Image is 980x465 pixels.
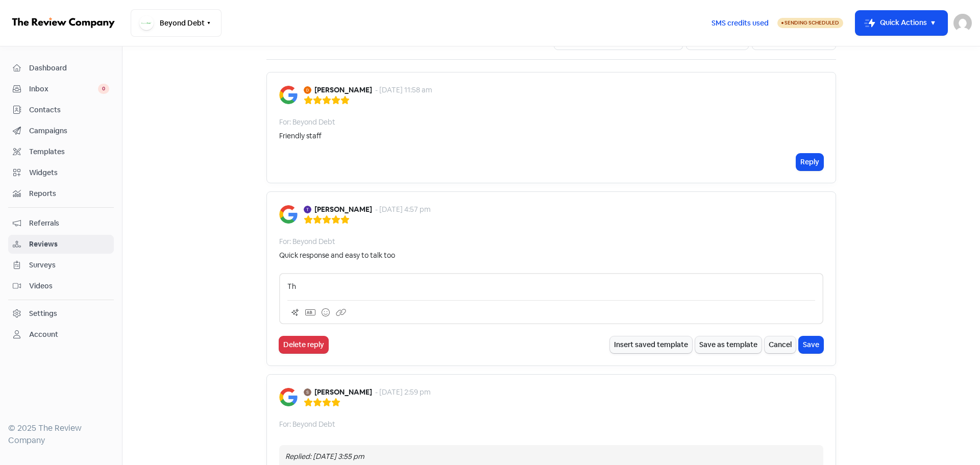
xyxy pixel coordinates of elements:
span: 0 [98,84,109,94]
b: [PERSON_NAME] [314,204,372,215]
img: User [953,14,972,32]
a: Settings [8,304,114,323]
a: Referrals [8,214,114,233]
div: - [DATE] 4:57 pm [375,204,431,215]
span: Templates [29,146,109,157]
div: For: Beyond Debt [279,117,335,128]
a: Inbox 0 [8,80,114,99]
a: Widgets [8,163,114,182]
a: Dashboard [8,59,114,78]
div: Settings [29,308,57,319]
button: Reply [796,154,823,170]
a: Reports [8,184,114,203]
button: Insert saved template [610,336,692,353]
div: - [DATE] 2:59 pm [375,387,431,398]
div: For: Beyond Debt [279,236,335,247]
img: Avatar [304,206,311,213]
a: Contacts [8,101,114,119]
img: Image [279,86,298,104]
span: Sending Scheduled [785,19,839,26]
span: Videos [29,281,109,291]
span: Surveys [29,260,109,271]
button: Delete reply [279,336,328,353]
div: Friendly staff [279,131,322,141]
button: Quick Actions [855,11,947,35]
a: Templates [8,142,114,161]
a: Videos [8,277,114,296]
button: Save as template [695,336,762,353]
span: Referrals [29,218,109,229]
button: Beyond Debt [131,9,222,37]
img: Image [279,205,298,224]
span: Widgets [29,167,109,178]
div: Quick response and easy to talk too [279,250,395,261]
span: Campaigns [29,126,109,136]
img: Avatar [304,86,311,94]
a: Account [8,325,114,344]
button: Save [799,336,823,353]
span: Inbox [29,84,98,94]
div: For: Beyond Debt [279,419,335,430]
span: SMS credits used [712,18,769,29]
b: [PERSON_NAME] [314,387,372,398]
div: - [DATE] 11:58 am [375,85,432,95]
span: Reports [29,188,109,199]
a: Campaigns [8,121,114,140]
span: Reviews [29,239,109,250]
button: Cancel [765,336,796,353]
img: Avatar [304,388,311,396]
a: Surveys [8,256,114,275]
p: Th [287,281,815,292]
div: © 2025 The Review Company [8,422,114,447]
img: Image [279,388,298,406]
a: Sending Scheduled [777,17,843,29]
span: Dashboard [29,63,109,74]
a: SMS credits used [703,17,777,28]
i: Replied: [DATE] 3:55 pm [285,452,364,461]
span: Contacts [29,105,109,115]
a: Reviews [8,235,114,254]
div: Account [29,329,58,340]
b: [PERSON_NAME] [314,85,372,95]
